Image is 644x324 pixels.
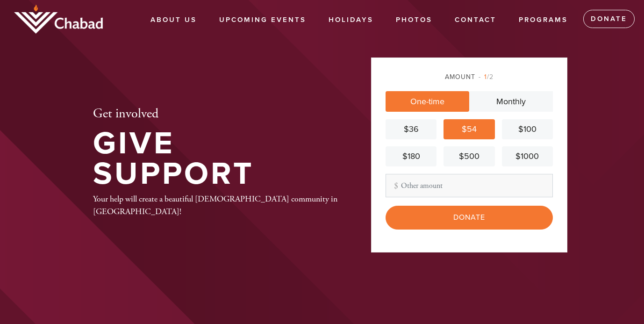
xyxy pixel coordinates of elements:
input: Other amount [386,174,553,197]
a: Donate [583,10,635,29]
div: $500 [447,150,491,163]
div: $180 [389,150,433,163]
a: Upcoming Events [212,11,313,29]
a: Contact [448,11,503,29]
a: Monthly [469,91,553,112]
div: $36 [389,123,433,136]
div: Amount [386,72,553,82]
div: $54 [447,123,491,136]
img: logo_half.png [14,5,103,34]
div: $1000 [506,150,549,163]
a: Photos [389,11,439,29]
a: Holidays [322,11,380,29]
h1: Give Support [93,129,341,189]
a: $1000 [502,146,553,166]
a: $54 [444,119,494,139]
a: $500 [444,146,494,166]
span: /2 [479,73,494,81]
div: $100 [506,123,549,136]
a: $100 [502,119,553,139]
span: 1 [484,73,487,81]
a: $36 [386,119,436,139]
a: Programs [512,11,575,29]
a: $180 [386,146,436,166]
h2: Get involved [93,106,341,122]
a: About Us [143,11,204,29]
div: Your help will create a beautiful [DEMOGRAPHIC_DATA] community in [GEOGRAPHIC_DATA]! [93,193,341,218]
input: Donate [386,206,553,229]
a: One-time [386,91,469,112]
